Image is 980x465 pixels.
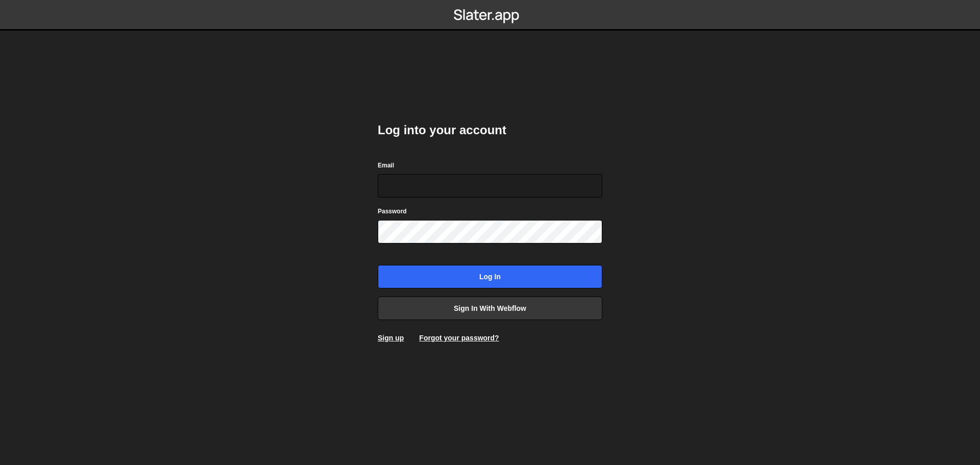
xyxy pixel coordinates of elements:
[378,160,394,170] label: Email
[378,206,407,216] label: Password
[378,122,602,138] h2: Log into your account
[378,334,404,342] a: Sign up
[378,265,602,288] input: Log in
[378,297,602,320] a: Sign in with Webflow
[419,334,499,342] a: Forgot your password?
